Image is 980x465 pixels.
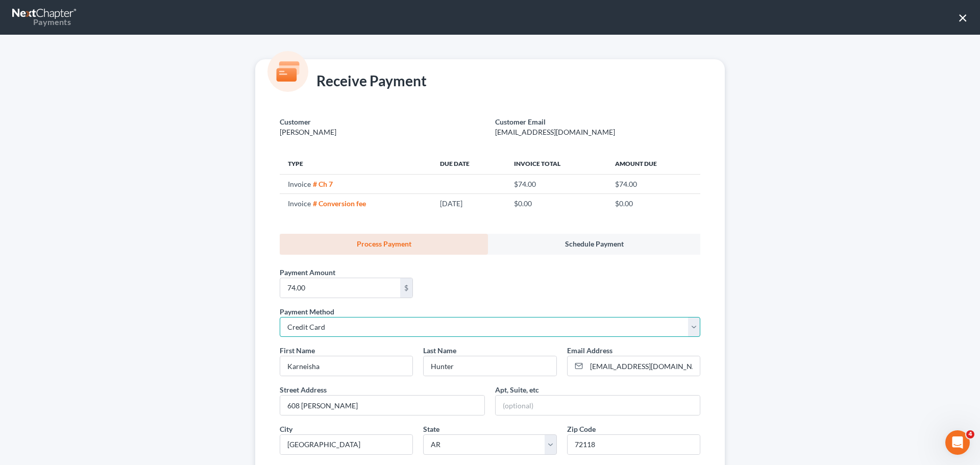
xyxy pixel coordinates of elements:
input: XXXXX [568,435,700,454]
th: Type [280,154,432,174]
span: Invoice [288,199,311,208]
span: City [280,425,292,433]
span: Apt, Suite, etc [495,385,539,394]
p: [PERSON_NAME] [280,127,485,137]
span: Street Address [280,385,327,394]
input: -- [424,356,556,376]
th: Due Date [432,154,506,174]
th: Invoice Total [506,154,607,174]
a: Process Payment [280,234,488,255]
iframe: Intercom live chat [945,430,970,455]
label: Customer [280,116,311,127]
p: [EMAIL_ADDRESS][DOMAIN_NAME] [495,127,700,137]
input: Enter address... [280,396,484,415]
button: × [958,9,968,26]
div: Payments [12,16,71,28]
span: Payment Method [280,307,334,316]
span: Invoice [288,180,311,188]
a: Schedule Payment [488,234,700,255]
input: Enter email... [586,356,700,376]
th: Amount Due [607,154,700,174]
input: Enter city... [280,435,412,454]
td: $0.00 [506,194,607,213]
input: (optional) [496,396,700,415]
span: First Name [280,346,315,355]
img: icon-card-7b25198184e2a804efa62d31be166a52b8f3802235d01b8ac243be8adfaa5ebc.svg [267,51,308,92]
strong: # Ch 7 [313,180,333,188]
input: 0.00 [280,278,400,298]
td: $0.00 [607,194,700,213]
td: $74.00 [607,174,700,193]
span: Email Address [567,346,612,355]
td: [DATE] [432,194,506,213]
span: Payment Amount [280,268,335,277]
strong: # Conversion fee [313,199,366,208]
div: $ [400,278,412,298]
span: 4 [966,430,974,438]
td: $74.00 [506,174,607,193]
span: Zip Code [567,425,596,433]
span: Last Name [423,346,456,355]
input: -- [280,356,412,376]
div: Receive Payment [280,71,427,92]
label: Customer Email [495,116,546,127]
a: Payments [12,5,78,30]
span: State [423,425,439,433]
